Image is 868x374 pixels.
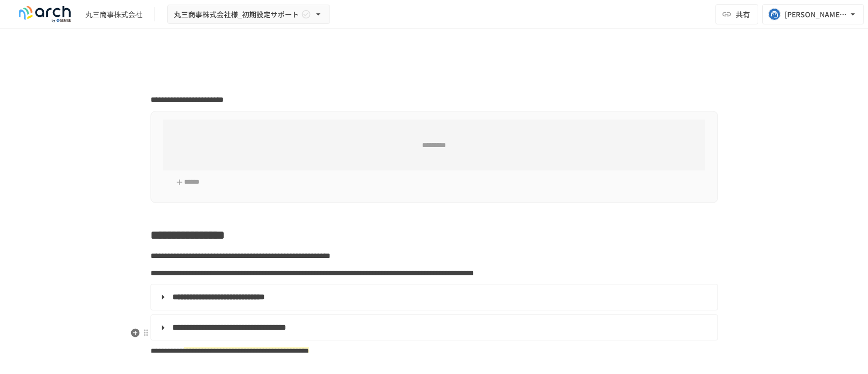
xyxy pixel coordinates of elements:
div: [PERSON_NAME][EMAIL_ADDRESS][PERSON_NAME][DOMAIN_NAME] [785,8,848,21]
span: 丸三商事株式会社様_初期設定サポート [174,8,299,21]
button: [PERSON_NAME][EMAIL_ADDRESS][PERSON_NAME][DOMAIN_NAME] [762,4,864,24]
button: 共有 [715,4,758,24]
div: 丸三商事株式会社 [85,9,142,20]
button: 丸三商事株式会社様_初期設定サポート [167,5,330,24]
span: 共有 [736,9,750,20]
img: logo-default@2x-9cf2c760.svg [12,6,77,22]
